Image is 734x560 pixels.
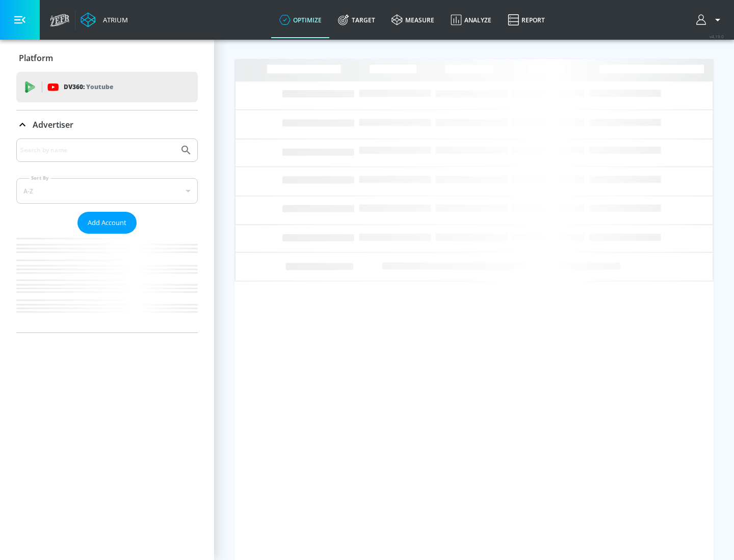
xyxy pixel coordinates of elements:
a: optimize [271,2,330,38]
span: Add Account [88,217,126,229]
div: Advertiser [16,138,198,332]
p: Advertiser [33,119,73,130]
p: DV360: [64,81,113,93]
p: Platform [19,52,53,64]
div: DV360: Youtube [16,72,198,102]
div: A-Z [16,178,198,204]
p: Youtube [86,81,113,92]
label: Sort By [29,175,51,181]
a: Analyze [442,2,500,38]
input: Search by name [20,144,175,157]
nav: list of Advertiser [16,234,198,332]
span: v 4.19.0 [710,34,724,39]
a: Report [500,2,553,38]
a: measure [383,2,442,38]
div: Atrium [99,15,128,24]
div: Platform [16,44,198,72]
button: Add Account [77,212,137,234]
a: Target [330,2,383,38]
a: Atrium [81,12,128,27]
div: Advertiser [16,110,198,139]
